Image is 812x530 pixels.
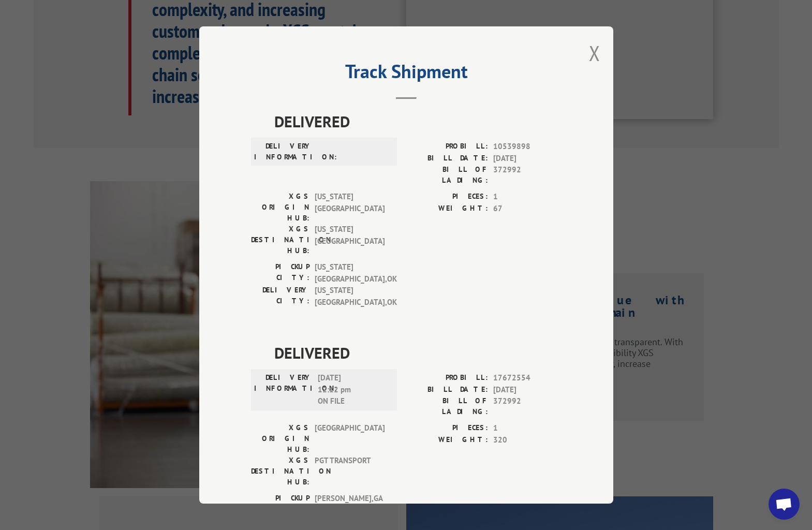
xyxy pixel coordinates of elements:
[406,164,488,186] label: BILL OF LADING:
[493,164,562,186] span: 372992
[254,141,313,163] label: DELIVERY INFORMATION:
[493,395,562,417] span: 372992
[769,489,800,520] div: Open chat
[315,422,385,455] span: [GEOGRAPHIC_DATA]
[251,261,309,285] label: PICKUP CITY:
[493,191,562,203] span: 1
[493,372,562,384] span: 17672554
[406,434,488,446] label: WEIGHT:
[274,341,562,364] span: DELIVERED
[406,141,488,153] label: PROBILL:
[493,422,562,434] span: 1
[251,191,309,224] label: XGS ORIGIN HUB:
[493,203,562,215] span: 67
[406,395,488,417] label: BILL OF LADING:
[315,261,385,285] span: [US_STATE][GEOGRAPHIC_DATA] , OK
[318,372,388,407] span: [DATE] 12:12 pm ON FILE
[406,372,488,384] label: PROBILL:
[406,422,488,434] label: PIECES:
[251,493,309,514] label: PICKUP CITY:
[315,455,385,488] span: PGT TRANSPORT
[315,191,385,224] span: [US_STATE][GEOGRAPHIC_DATA]
[493,141,562,153] span: 10539898
[251,422,309,455] label: XGS ORIGIN HUB:
[493,384,562,396] span: [DATE]
[254,372,313,407] label: DELIVERY INFORMATION:
[493,434,562,446] span: 320
[589,39,600,67] button: Close modal
[406,384,488,396] label: BILL DATE:
[251,285,309,308] label: DELIVERY CITY:
[406,203,488,215] label: WEIGHT:
[315,285,385,308] span: [US_STATE][GEOGRAPHIC_DATA] , OK
[406,191,488,203] label: PIECES:
[315,224,385,256] span: [US_STATE][GEOGRAPHIC_DATA]
[251,224,309,256] label: XGS DESTINATION HUB:
[406,153,488,165] label: BILL DATE:
[315,493,385,514] span: [PERSON_NAME] , GA
[251,455,309,488] label: XGS DESTINATION HUB:
[251,64,562,84] h2: Track Shipment
[493,153,562,165] span: [DATE]
[274,110,562,133] span: DELIVERED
